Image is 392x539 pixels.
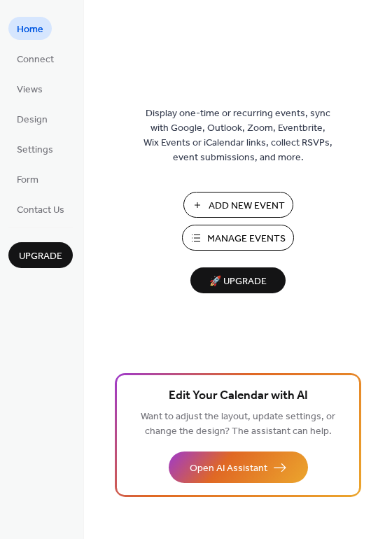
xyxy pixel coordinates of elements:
[8,242,73,268] button: Upgrade
[183,192,293,218] button: Add New Event
[8,137,62,160] a: Settings
[8,47,62,70] a: Connect
[8,77,51,100] a: Views
[17,143,53,157] span: Settings
[17,52,54,67] span: Connect
[190,267,286,293] button: 🚀 Upgrade
[19,249,62,264] span: Upgrade
[199,272,277,291] span: 🚀 Upgrade
[8,197,73,220] a: Contact Us
[209,199,285,213] span: Add New Event
[17,173,38,188] span: Form
[143,106,332,165] span: Display one-time or recurring events, sync with Google, Outlook, Zoom, Eventbrite, Wix Events or ...
[182,225,294,251] button: Manage Events
[17,113,48,127] span: Design
[8,167,47,190] a: Form
[8,17,52,40] a: Home
[17,203,64,218] span: Contact Us
[17,22,43,37] span: Home
[141,407,335,441] span: Want to adjust the layout, update settings, or change the design? The assistant can help.
[207,232,286,246] span: Manage Events
[17,83,43,97] span: Views
[169,386,308,406] span: Edit Your Calendar with AI
[169,451,308,483] button: Open AI Assistant
[8,107,56,130] a: Design
[190,461,267,476] span: Open AI Assistant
